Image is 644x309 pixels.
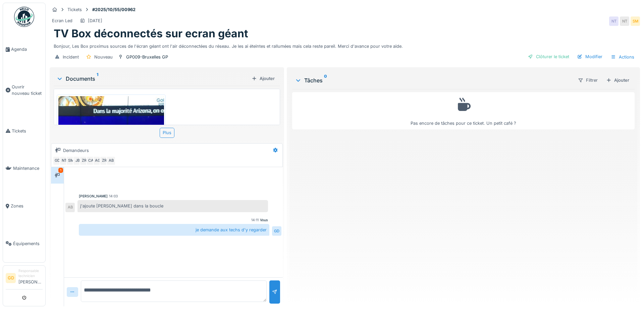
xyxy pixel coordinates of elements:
div: GD [53,156,62,165]
sup: 1 [97,75,98,83]
div: Nouveau [94,54,113,60]
a: Maintenance [3,150,45,187]
div: GD [272,226,281,236]
div: Tâches [295,76,572,84]
div: Ecran Led [52,17,72,24]
div: AB [106,156,116,165]
div: Incident [63,54,79,60]
div: ZR [100,156,109,165]
img: Badge_color-CXgf-gQk.svg [14,7,34,27]
div: [DATE] [88,17,102,24]
div: 14:03 [109,194,118,199]
li: [PERSON_NAME] [18,268,43,288]
div: Tickets [67,6,82,13]
div: Plus [160,128,174,138]
div: Documents [56,75,249,83]
sup: 0 [324,76,327,84]
div: Demandeurs [63,147,89,154]
div: j'ajoute [PERSON_NAME] dans la boucle [77,200,268,212]
div: Modifier [575,52,605,61]
div: SM [631,16,640,26]
img: x4xh8x09et4c778fw6mcv51eog7k [58,96,164,237]
h1: TV Box déconnectés sur ecran géant [54,27,248,40]
div: Filtrer [575,75,601,85]
li: GD [6,273,16,283]
div: [PERSON_NAME] [79,194,108,199]
div: NT [620,16,629,26]
span: Maintenance [13,165,43,171]
span: Équipements [13,240,43,247]
div: NT [59,156,69,165]
div: Bonjour, Les Box proximus sources de l'écran géant ont l'air déconnectées du réseau. Je les ai ét... [54,40,636,49]
div: 14:11 [251,218,259,223]
div: AG [93,156,102,165]
div: GP009-Bruxelles GP [126,54,168,60]
a: GD Responsable technicien[PERSON_NAME] [6,268,43,289]
a: Agenda [3,31,45,68]
strong: #2025/10/55/00962 [90,6,138,13]
a: Équipements [3,225,45,262]
span: Ouvrir nouveau ticket [12,84,43,96]
div: Ajouter [249,74,277,83]
div: Responsable technicien [18,268,43,279]
span: Zones [11,203,43,209]
div: CA [86,156,96,165]
a: Zones [3,187,45,225]
div: Ajouter [603,76,632,85]
span: Agenda [11,46,43,52]
a: Tickets [3,112,45,150]
div: je demande aux techs d'y regarder [79,224,269,236]
div: 1 [58,168,63,173]
div: SM [66,156,75,165]
div: NT [609,16,619,26]
div: Pas encore de tâches pour ce ticket. Un petit café ? [297,95,630,126]
div: JB [73,156,82,165]
div: Actions [608,52,637,62]
a: Ouvrir nouveau ticket [3,68,45,112]
div: AB [65,203,75,212]
div: Clôturer le ticket [525,52,572,61]
div: ZR [79,156,89,165]
div: Vous [260,218,268,223]
span: Tickets [12,128,43,134]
